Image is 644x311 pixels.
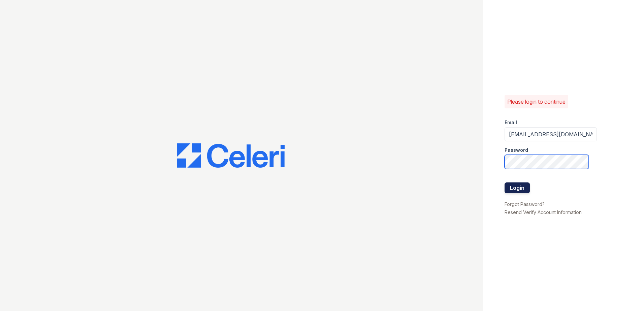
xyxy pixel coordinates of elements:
label: Email [505,119,517,126]
img: CE_Logo_Blue-a8612792a0a2168367f1c8372b55b34899dd931a85d93a1a3d3e32e68fde9ad4.png [177,143,285,168]
button: Login [505,182,530,193]
a: Forgot Password? [505,201,545,207]
a: Resend Verify Account Information [505,209,582,215]
label: Password [505,147,528,153]
p: Please login to continue [507,98,566,106]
